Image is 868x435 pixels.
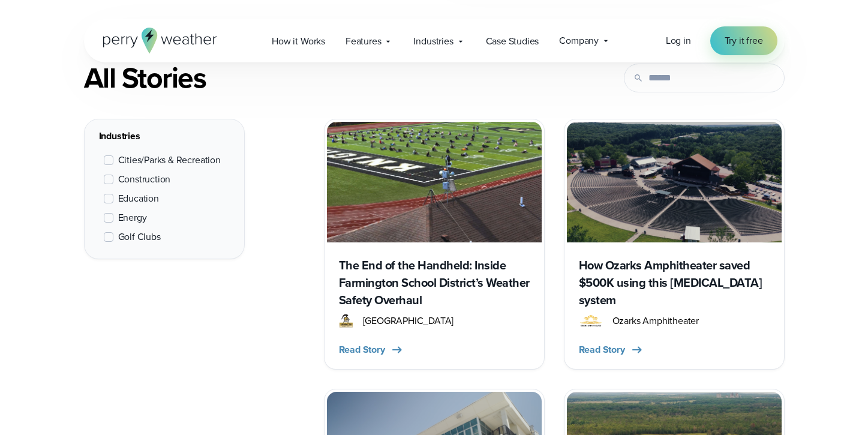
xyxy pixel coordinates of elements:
button: Read Story [339,343,404,357]
img: Perry Weather monitoring [327,122,542,242]
span: How it Works [272,34,325,49]
span: Construction [118,172,171,187]
span: Read Story [579,343,625,357]
a: How it Works [262,29,335,53]
span: Case Studies [486,34,539,49]
span: Features [346,34,382,49]
button: Read Story [579,343,644,357]
span: Energy [118,211,147,225]
h3: The End of the Handheld: Inside Farmington School District’s Weather Safety Overhaul [339,257,530,309]
span: Education [118,191,159,206]
span: Log in [666,34,691,47]
a: Perry Weather monitoring The End of the Handheld: Inside Farmington School District’s Weather Saf... [324,119,545,370]
div: All Stories [84,61,545,95]
a: Case Studies [476,29,549,53]
img: Farmington R7 [339,314,353,328]
span: Ozarks Amphitheater [612,314,699,328]
span: Cities/Parks & Recreation [118,153,221,167]
span: Read Story [339,343,385,357]
span: [GEOGRAPHIC_DATA] [363,314,454,328]
span: Industries [413,34,453,49]
span: Company [559,34,599,48]
a: Try it free [710,26,777,55]
span: Try it free [725,34,763,48]
span: Golf Clubs [118,230,161,244]
a: Log in [666,34,691,48]
a: How Ozarks Amphitheater saved $500K using this [MEDICAL_DATA] system Ozarks Amphitehater Logo Oza... [564,119,785,370]
h3: How Ozarks Amphitheater saved $500K using this [MEDICAL_DATA] system [579,257,770,309]
div: Industries [99,129,230,143]
img: Ozarks Amphitehater Logo [579,314,603,328]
